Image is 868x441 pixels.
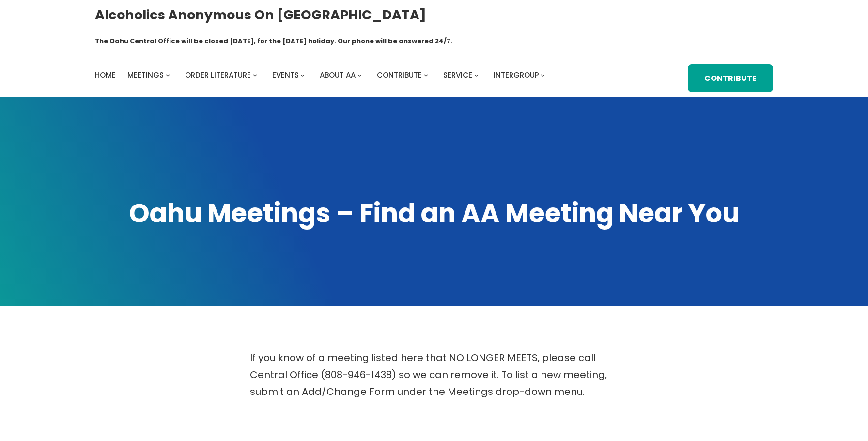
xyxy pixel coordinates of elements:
[95,68,548,82] nav: Intergroup
[494,68,539,82] a: Intergroup
[253,73,257,77] button: Order Literature submenu
[272,68,299,82] a: Events
[95,70,116,80] span: Home
[377,68,422,82] a: Contribute
[443,70,472,80] span: Service
[166,73,170,77] button: Meetings submenu
[443,68,472,82] a: Service
[185,70,251,80] span: Order Literature
[95,36,452,46] h1: The Oahu Central Office will be closed [DATE], for the [DATE] holiday. Our phone will be answered...
[272,70,299,80] span: Events
[320,68,356,82] a: About AA
[127,70,164,80] span: Meetings
[250,349,618,400] p: If you know of a meeting listed here that NO LONGER MEETS, please call Central Office (808-946-14...
[320,70,356,80] span: About AA
[377,70,422,80] span: Contribute
[95,196,773,231] h1: Oahu Meetings – Find an AA Meeting Near You
[300,73,305,77] button: Events submenu
[127,68,164,82] a: Meetings
[474,73,479,77] button: Service submenu
[357,73,362,77] button: About AA submenu
[424,73,428,77] button: Contribute submenu
[541,73,545,77] button: Intergroup submenu
[95,3,426,26] a: Alcoholics Anonymous on [GEOGRAPHIC_DATA]
[688,64,773,92] a: Contribute
[494,70,539,80] span: Intergroup
[95,68,116,82] a: Home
